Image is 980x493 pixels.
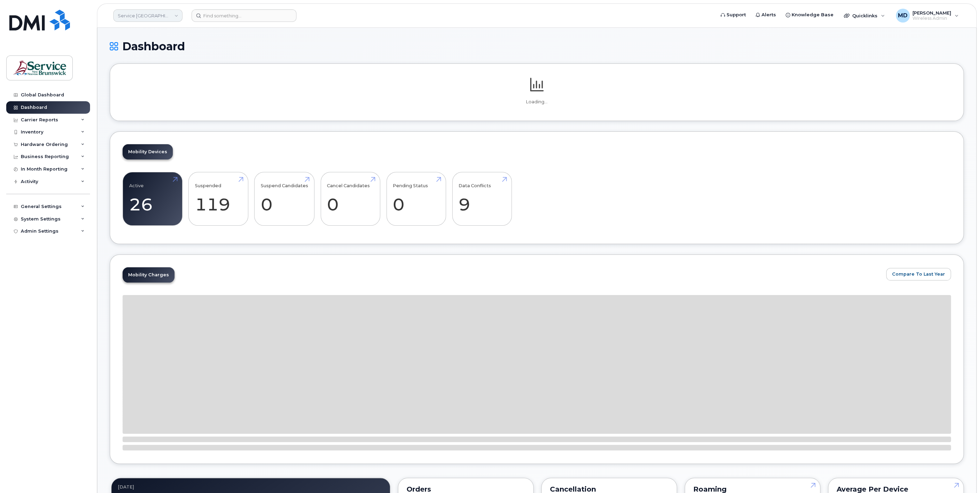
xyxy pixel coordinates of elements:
h1: Dashboard [110,40,964,52]
div: Roaming [693,486,812,492]
button: Compare To Last Year [886,268,951,280]
a: Mobility Devices [123,144,173,159]
div: August 2025 [118,484,384,490]
a: Cancel Candidates 0 [327,176,374,222]
div: Orders [407,486,525,492]
a: Suspended 119 [195,176,242,222]
div: Average per Device [837,486,955,492]
span: Compare To Last Year [892,271,945,277]
div: Cancellation [550,486,668,492]
a: Active 26 [129,176,176,222]
a: Suspend Candidates 0 [261,176,308,222]
p: Loading... [123,99,951,105]
a: Data Conflicts 9 [458,176,505,222]
a: Pending Status 0 [393,176,439,222]
a: Mobility Charges [123,267,175,283]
